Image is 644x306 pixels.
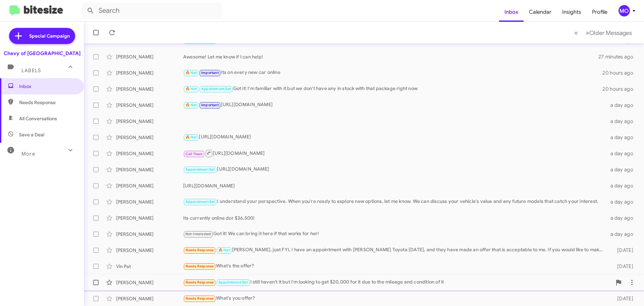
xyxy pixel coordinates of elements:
[589,29,632,37] span: Older Messages
[570,26,582,40] button: Previous
[183,69,602,77] div: Its on every new car online
[602,70,639,76] div: 20 hours ago
[116,134,183,141] div: [PERSON_NAME]
[185,71,197,75] span: 🔥 Hot
[185,135,197,139] span: 🔥 Hot
[116,118,183,125] div: [PERSON_NAME]
[606,215,639,221] div: a day ago
[183,85,602,93] div: Got it! I'm familiar with it but we don't have any in stock with that package right now
[19,115,57,122] span: All Conversations
[598,53,639,60] div: 27 minutes ago
[81,3,222,19] input: Search
[606,263,639,270] div: [DATE]
[185,152,203,156] span: Call Them
[582,26,636,40] button: Next
[116,182,183,189] div: [PERSON_NAME]
[185,87,197,91] span: 🔥 Hot
[116,166,183,173] div: [PERSON_NAME]
[185,248,214,252] span: Needs Response
[606,134,639,141] div: a day ago
[116,231,183,237] div: [PERSON_NAME]
[557,2,587,22] a: Insights
[29,33,70,39] span: Special Campaign
[619,5,630,16] div: MO
[185,264,214,268] span: Needs Response
[606,102,639,108] div: a day ago
[606,150,639,157] div: a day ago
[183,246,606,254] div: [PERSON_NAME], just FYI, I have an appointment with [PERSON_NAME] Toyota [DATE], and they have ma...
[183,53,598,60] div: Awesome! Let me know if I can help!
[185,200,215,204] span: Appointment Set
[183,215,606,221] div: Its currently online dor $36,500!
[185,103,197,107] span: 🔥 Hot
[606,231,639,237] div: a day ago
[116,279,183,286] div: [PERSON_NAME]
[183,295,606,302] div: What's you offer?
[606,247,639,254] div: [DATE]
[574,29,578,37] span: «
[606,295,639,302] div: [DATE]
[116,70,183,76] div: [PERSON_NAME]
[606,199,639,205] div: a day ago
[602,86,639,92] div: 20 hours ago
[606,166,639,173] div: a day ago
[183,230,606,238] div: Got it! We can bring it here if that works for her!
[218,248,230,252] span: 🔥 Hot
[183,133,606,141] div: [URL][DOMAIN_NAME]
[185,232,211,236] span: Not-Interested
[183,198,606,206] div: I understand your perspective. When you're ready to explore new options, let me know. We can disc...
[183,101,606,109] div: [URL][DOMAIN_NAME]
[183,166,606,173] div: [URL][DOMAIN_NAME]
[19,99,76,106] span: Needs Response
[116,150,183,157] div: [PERSON_NAME]
[4,50,80,57] div: Chevy of [GEOGRAPHIC_DATA]
[201,71,219,75] span: Important
[183,262,606,270] div: What's the offer?
[571,26,636,40] nav: Page navigation example
[201,87,231,91] span: Appointment Set
[116,263,183,270] div: Vin Pat
[183,182,606,189] div: [URL][DOMAIN_NAME]
[524,2,557,22] a: Calendar
[116,247,183,254] div: [PERSON_NAME]
[19,83,76,90] span: Inbox
[9,28,75,44] a: Special Campaign
[116,199,183,205] div: [PERSON_NAME]
[185,167,215,172] span: Appointment Set
[21,68,41,74] span: Labels
[19,131,44,138] span: Save a Deal
[116,295,183,302] div: [PERSON_NAME]
[116,102,183,108] div: [PERSON_NAME]
[613,5,637,16] button: MO
[587,2,613,22] a: Profile
[21,151,35,157] span: More
[116,86,183,92] div: [PERSON_NAME]
[499,2,524,22] a: Inbox
[183,278,612,286] div: I still haven't it but I'm looking to get $20,000 for it due to the mileage and condition of it
[116,53,183,60] div: [PERSON_NAME]
[116,215,183,221] div: [PERSON_NAME]
[185,296,214,301] span: Needs Response
[183,149,606,158] div: [URL][DOMAIN_NAME]
[201,103,219,107] span: Important
[185,280,214,285] span: Needs Response
[606,118,639,125] div: a day ago
[586,29,589,37] span: »
[606,182,639,189] div: a day ago
[218,280,248,285] span: Appointment Set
